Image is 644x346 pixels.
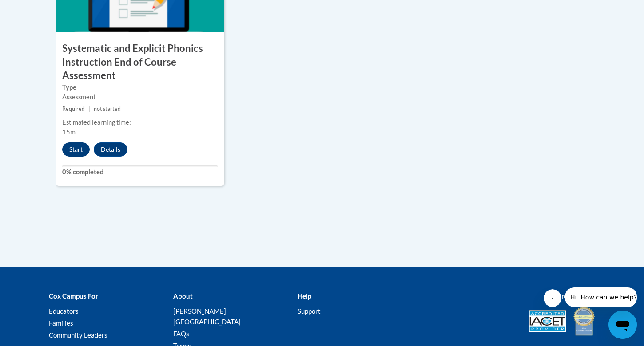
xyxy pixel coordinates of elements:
h3: Systematic and Explicit Phonics Instruction End of Course Assessment [56,42,224,83]
iframe: Message from company [565,287,637,307]
b: About [173,292,193,300]
a: FAQs [173,330,189,338]
img: IDA® Accredited [573,306,595,337]
img: Accredited IACET® Provider [529,310,566,332]
button: Start [62,142,90,157]
b: Cox Campus For [49,292,98,300]
label: Type [62,83,218,92]
span: Required [62,106,85,112]
span: not started [94,106,121,112]
div: Estimated learning time: [62,118,218,127]
a: Support [298,307,321,315]
a: [PERSON_NAME][GEOGRAPHIC_DATA] [173,307,241,326]
a: Educators [49,307,79,315]
span: | [88,106,90,112]
a: Community Leaders [49,331,107,339]
button: Details [94,142,127,157]
div: Assessment [62,92,218,102]
span: 15m [62,128,76,136]
b: Help [298,292,311,300]
label: 0% completed [62,167,218,177]
iframe: Button to launch messaging window [608,311,637,339]
a: Families [49,319,73,327]
iframe: Close message [544,289,561,307]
